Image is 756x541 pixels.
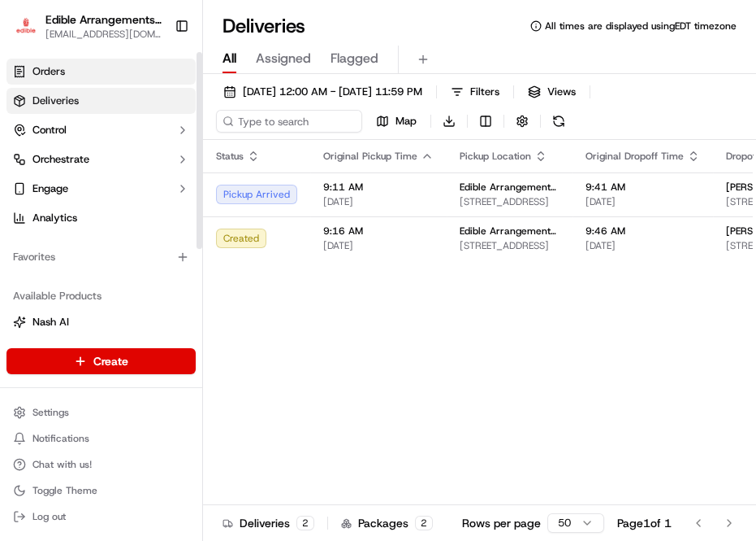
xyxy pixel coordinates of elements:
div: Start new chat [55,155,266,171]
button: Chat with us! [6,453,196,476]
span: All [222,49,236,68]
button: Edible Arrangements - Rome, GAEdible Arrangements - [GEOGRAPHIC_DATA], [GEOGRAPHIC_DATA][EMAIL_AD... [6,7,168,46]
button: Edible Arrangements - [GEOGRAPHIC_DATA], [GEOGRAPHIC_DATA] [45,11,162,28]
span: Assigned [256,49,311,68]
span: All times are displayed using EDT timezone [545,20,737,33]
span: 9:41 AM [585,181,700,194]
span: Pickup Location [460,150,531,163]
button: Start new chat [276,159,296,179]
span: [STREET_ADDRESS] [460,239,559,252]
div: 2 [296,516,314,530]
button: Create [6,348,196,374]
button: Settings [6,401,196,424]
span: [DATE] [323,195,434,208]
div: Packages [341,515,433,531]
a: Analytics [6,205,196,231]
div: 2 [415,516,433,530]
span: 9:46 AM [585,225,700,238]
a: 💻API Documentation [131,229,267,258]
div: 💻 [137,237,150,250]
span: Notifications [32,432,89,445]
span: Edible Arrangements - [GEOGRAPHIC_DATA], [GEOGRAPHIC_DATA] [460,225,559,238]
div: 📗 [16,237,29,250]
span: [DATE] [585,195,700,208]
span: Nash AI [32,315,69,329]
img: Edible Arrangements - Rome, GA [13,15,39,38]
button: [DATE] 12:00 AM - [DATE] 11:59 PM [216,81,430,103]
div: Page 1 of 1 [617,515,672,531]
span: [DATE] [323,239,434,252]
button: Nash AI [6,309,196,335]
div: Deliveries [222,515,314,531]
span: Filters [470,85,499,99]
span: Deliveries [32,94,79,108]
img: 1736555255976-a54dd68f-1ca7-489b-9aae-adbdc363a1c4 [16,155,45,184]
span: Log out [32,510,66,523]
span: [DATE] [585,239,700,252]
button: Views [521,81,583,103]
img: Nash [16,15,49,48]
span: Edible Arrangements - [GEOGRAPHIC_DATA], [GEOGRAPHIC_DATA] [460,181,559,194]
span: Control [32,123,67,137]
div: We're available if you need us! [55,171,205,184]
div: Available Products [6,283,196,309]
span: Settings [32,406,69,419]
span: API Documentation [153,235,261,251]
button: Control [6,117,196,143]
span: [DATE] 12:00 AM - [DATE] 11:59 PM [243,85,422,99]
span: Original Pickup Time [323,150,417,163]
span: [STREET_ADDRESS] [460,195,559,208]
span: Pylon [162,275,197,287]
input: Type to search [216,110,362,133]
span: Map [395,114,417,129]
span: Chat with us! [32,458,92,471]
a: Nash AI [13,315,189,329]
span: Original Dropoff Time [585,150,684,163]
input: Got a question? Start typing here... [42,104,292,121]
span: Flagged [330,49,378,68]
p: Rows per page [462,515,541,531]
span: Views [547,85,576,99]
a: Powered byPylon [114,274,197,287]
button: Engage [6,176,196,202]
button: Map [369,110,424,133]
p: Welcome 👋 [16,64,296,90]
a: 📗Knowledge Base [10,229,131,258]
button: Filters [443,81,507,103]
span: Toggle Theme [32,484,97,497]
a: Orders [6,59,196,85]
span: 9:11 AM [323,181,434,194]
a: Deliveries [6,88,196,114]
span: Knowledge Base [32,235,124,251]
button: Notifications [6,427,196,450]
span: 9:16 AM [323,225,434,238]
span: Engage [32,181,68,196]
span: Orchestrate [32,152,89,167]
span: Analytics [32,211,77,225]
span: Orders [32,64,65,79]
button: [EMAIL_ADDRESS][DOMAIN_NAME] [45,28,162,41]
h1: Deliveries [222,13,305,39]
button: Orchestrate [6,146,196,172]
span: Create [93,353,128,369]
button: Toggle Theme [6,479,196,502]
div: Favorites [6,244,196,270]
span: Status [216,150,244,163]
button: Refresh [547,110,570,133]
button: Log out [6,505,196,528]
